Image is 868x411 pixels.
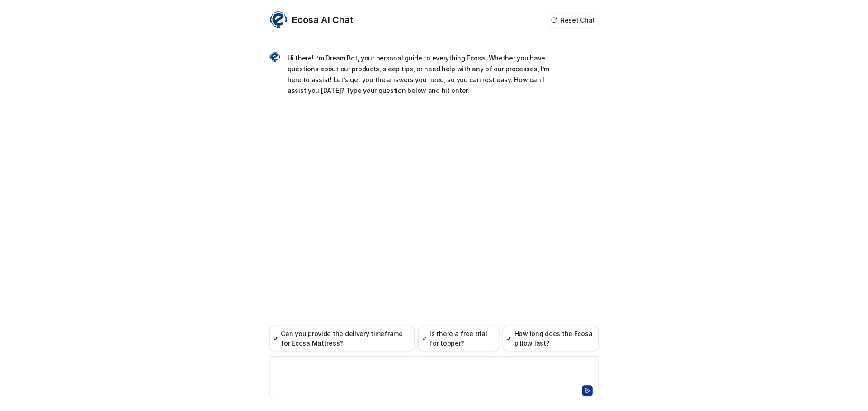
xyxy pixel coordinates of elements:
[269,52,280,63] img: Widget
[503,326,599,351] button: How long does the Ecosa pillow last?
[292,14,354,26] h2: Ecosa AI Chat
[288,53,552,96] p: Hi there! I’m Dream Bot, your personal guide to everything Ecosa. Whether you have questions abou...
[548,14,599,27] button: Reset Chat
[269,11,288,29] img: Widget
[269,326,415,351] button: Can you provide the delivery timeframe for Ecosa Mattress?
[418,326,499,351] button: Is there a free trial for topper?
